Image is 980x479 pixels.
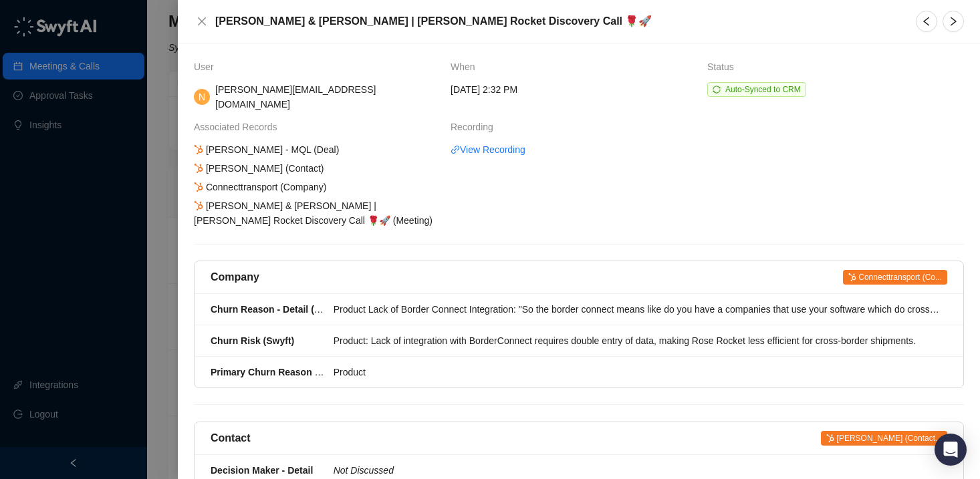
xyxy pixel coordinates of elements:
[334,333,939,348] div: Product: Lack of integration with BorderConnect requires double entry of data, making Rose Rocket...
[707,59,741,74] span: Status
[713,86,721,94] span: sync
[215,84,376,110] span: [PERSON_NAME][EMAIL_ADDRESS][DOMAIN_NAME]
[197,16,207,27] span: close
[451,82,517,97] span: [DATE] 2:32 PM
[948,16,959,27] span: right
[192,198,442,228] div: [PERSON_NAME] & [PERSON_NAME] | [PERSON_NAME] Rocket Discovery Call 🌹🚀 (Meeting)
[211,304,342,315] strong: Churn Reason - Detail (Swyft)
[192,161,326,176] div: [PERSON_NAME] (Contact)
[451,145,460,154] span: link
[211,367,346,377] strong: Primary Churn Reason (Swyft)
[194,120,284,134] span: Associated Records
[192,142,341,157] div: [PERSON_NAME] - MQL (Deal)
[211,465,313,476] strong: Decision Maker - Detail
[199,90,205,104] span: N
[194,59,221,74] span: User
[211,269,259,285] h5: Company
[334,465,394,476] i: Not Discussed
[935,434,967,466] div: Open Intercom Messenger
[211,335,294,346] strong: Churn Risk (Swyft)
[821,430,947,446] a: [PERSON_NAME] (Contact...
[334,365,939,379] div: Product
[821,431,947,446] span: [PERSON_NAME] (Contact...
[192,180,328,194] div: Connecttransport (Company)
[725,85,801,94] span: Auto-Synced to CRM
[451,59,482,74] span: When
[451,142,525,157] a: linkView Recording
[843,270,947,285] span: Connecttransport (Co...
[334,302,939,317] div: Product Lack of Border Connect Integration: "So the border connect means like do you have a compa...
[843,269,947,285] a: Connecttransport (Co...
[211,430,251,446] h5: Contact
[215,13,900,29] h5: [PERSON_NAME] & [PERSON_NAME] | [PERSON_NAME] Rocket Discovery Call 🌹🚀
[194,13,210,29] button: Close
[451,120,500,134] span: Recording
[921,16,932,27] span: left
